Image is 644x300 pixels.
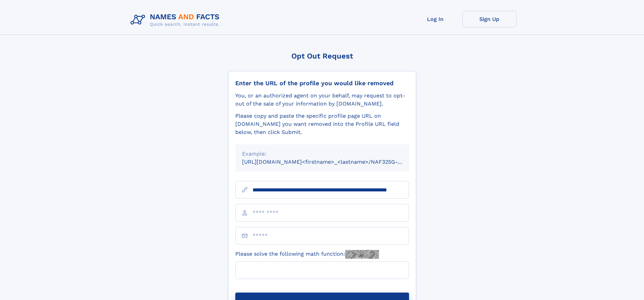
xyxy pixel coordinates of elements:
[408,11,462,27] a: Log In
[462,11,517,27] a: Sign Up
[242,150,402,158] div: Example:
[242,159,422,165] small: [URL][DOMAIN_NAME]<firstname>_<lastname>/NAF325G-xxxxxxxx
[235,92,409,108] div: You, or an authorized agent on your behalf, may request to opt-out of the sale of your informatio...
[235,250,379,259] label: Please solve the following math function:
[235,112,409,136] div: Please copy and paste the specific profile page URL on [DOMAIN_NAME] you want removed into the Pr...
[128,11,225,29] img: Logo Names and Facts
[228,52,416,60] div: Opt Out Request
[235,79,409,87] div: Enter the URL of the profile you would like removed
